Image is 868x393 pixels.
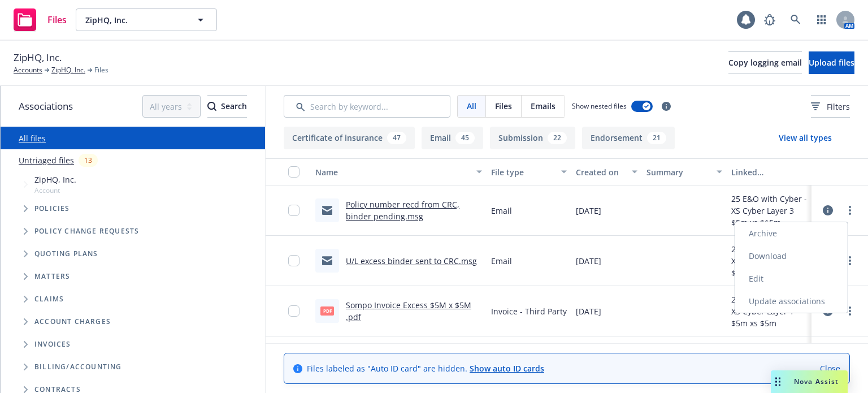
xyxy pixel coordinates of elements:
a: Report a Bug [758,8,781,31]
button: Submission [490,127,575,149]
input: Toggle Row Selected [288,255,300,266]
button: Name [311,158,487,185]
a: Files [9,4,71,36]
a: ZipHQ, Inc. [51,65,85,75]
span: [DATE] [576,305,601,317]
button: Filters [811,95,850,118]
button: Created on [571,158,642,185]
button: ZipHQ, Inc. [76,8,217,31]
button: Summary [642,158,727,185]
a: Sompo Invoice Excess $5M x $5M .pdf [346,300,471,322]
span: Policy change requests [34,228,139,235]
button: Linked associations [727,158,811,185]
a: Policy number recd from CRC, binder pending.msg [346,199,459,222]
span: Invoice - Third Party [491,305,567,317]
a: Untriaged files [19,154,74,166]
a: Accounts [14,65,42,75]
svg: Search [207,102,216,111]
span: Invoices [34,341,71,348]
button: Upload files [809,51,854,74]
span: Policies [34,205,70,212]
div: Created on [576,166,625,178]
input: Search by keyword... [284,95,450,118]
div: 25 E&O with Cyber - XS Cyber Layer 3 $5m xs $15m [731,193,807,228]
span: ZipHQ, Inc. [34,174,76,185]
button: Nova Assist [771,370,848,393]
a: U/L excess binder sent to CRC.msg [346,256,477,266]
span: Nova Assist [794,377,839,386]
button: Copy logging email [728,51,802,74]
a: Search [784,8,807,31]
div: 22 [548,132,567,144]
div: 47 [387,132,406,144]
span: Files labeled as "Auto ID card" are hidden. [307,362,544,374]
input: Toggle Row Selected [288,205,300,216]
span: Copy logging email [728,57,802,68]
span: ZipHQ, Inc. [14,50,62,65]
button: Endorsement [582,127,675,149]
a: Close [820,362,840,374]
div: Search [207,96,247,117]
div: Tree Example [1,171,265,356]
input: Select all [288,166,300,178]
span: Matters [34,273,70,280]
div: Linked associations [731,166,807,178]
div: 21 [647,132,666,144]
span: Email [491,255,512,267]
a: more [843,304,857,318]
a: Archive [735,222,848,245]
span: Account charges [34,318,111,325]
span: Upload files [809,57,854,68]
span: Filters [827,101,850,113]
div: Drag to move [771,370,785,393]
div: Summary [646,166,710,178]
div: 13 [79,154,98,167]
span: [DATE] [576,205,601,217]
input: Toggle Row Selected [288,305,300,317]
span: Billing/Accounting [34,364,122,370]
button: Email [422,127,483,149]
a: All files [19,133,46,144]
a: Show auto ID cards [470,363,544,374]
a: Edit [735,267,848,290]
span: Email [491,205,512,217]
span: Emails [531,100,555,112]
span: Quoting plans [34,251,98,257]
button: File type [487,158,571,185]
span: Files [94,65,108,75]
a: Switch app [810,8,833,31]
span: pdf [320,306,334,315]
span: Associations [19,99,73,114]
div: 45 [455,132,475,144]
div: 25 E&O with Cyber - XS Cyber Layer 1 $5m xs $5m [731,293,807,329]
span: [DATE] [576,255,601,267]
span: All [467,100,476,112]
span: Filters [811,101,850,113]
span: Contracts [34,386,81,393]
a: Update associations [735,290,848,313]
a: more [843,204,857,217]
div: Name [315,166,470,178]
button: Certificate of insurance [284,127,415,149]
button: SearchSearch [207,95,247,118]
span: Claims [34,296,64,303]
a: more [843,254,857,267]
a: Download [735,245,848,267]
span: Show nested files [572,101,627,111]
button: View all types [761,127,850,149]
span: Account [34,185,76,195]
div: File type [491,166,554,178]
div: 25 E&O with Cyber - XS Cyber Layer 2 $5m xs $10m [731,243,807,279]
span: ZipHQ, Inc. [85,14,183,26]
span: Files [47,15,67,24]
span: Files [495,100,512,112]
